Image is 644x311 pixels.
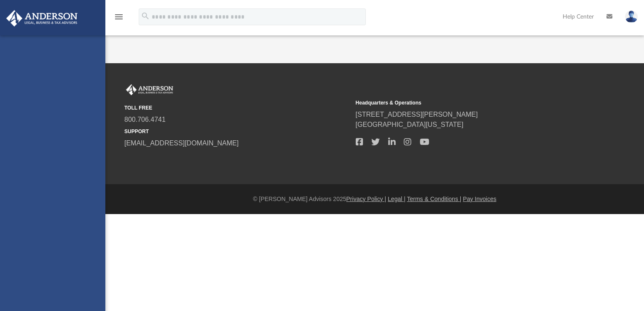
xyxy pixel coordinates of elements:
[356,99,581,107] small: Headquarters & Operations
[124,104,350,112] small: TOLL FREE
[625,11,638,23] img: User Pic
[463,196,496,202] a: Pay Invoices
[124,116,166,123] a: 800.706.4741
[105,195,644,204] div: © [PERSON_NAME] Advisors 2025
[141,11,150,21] i: search
[356,121,464,128] a: [GEOGRAPHIC_DATA][US_STATE]
[346,196,386,202] a: Privacy Policy |
[124,84,175,95] img: Anderson Advisors Platinum Portal
[114,12,124,22] i: menu
[114,16,124,22] a: menu
[388,196,405,202] a: Legal |
[356,111,478,118] a: [STREET_ADDRESS][PERSON_NAME]
[124,128,350,135] small: SUPPORT
[124,139,239,147] a: [EMAIL_ADDRESS][DOMAIN_NAME]
[4,10,80,27] img: Anderson Advisors Platinum Portal
[407,196,462,202] a: Terms & Conditions |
